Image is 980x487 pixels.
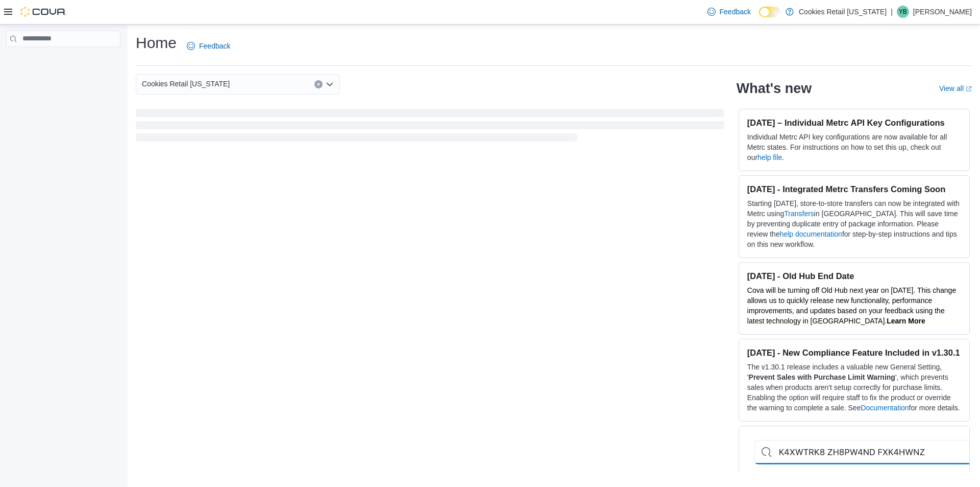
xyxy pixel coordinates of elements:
[799,6,887,18] p: Cookies Retail [US_STATE]
[966,86,972,92] svg: External link
[747,132,961,163] p: Individual Metrc API key configurations are now available for all Metrc states. For instructions ...
[720,7,751,17] span: Feedback
[737,80,812,97] h2: What's new
[747,198,961,249] p: Starting [DATE], store-to-store transfers can now be integrated with Metrc using in [GEOGRAPHIC_D...
[199,41,230,51] span: Feedback
[20,7,66,17] img: Cova
[747,286,956,325] span: Cova will be turning off Old Hub next year on [DATE]. This change allows us to quickly release ne...
[757,153,782,161] a: help file
[747,271,961,281] h3: [DATE] - Old Hub End Date
[891,6,893,18] p: |
[183,36,234,56] a: Feedback
[784,210,814,218] a: Transfers
[703,2,755,22] a: Feedback
[887,317,925,325] a: Learn More
[899,6,907,18] span: YB
[142,78,230,90] span: Cookies Retail [US_STATE]
[747,362,961,413] p: The v1.30.1 release includes a valuable new General Setting, ' ', which prevents sales when produ...
[749,373,895,381] strong: Prevent Sales with Purchase Limit Warning
[6,49,120,74] nav: Complex example
[314,80,323,88] button: Clear input
[897,6,909,18] div: Yaretzi Bustamante
[136,33,177,53] h1: Home
[913,6,972,18] p: [PERSON_NAME]
[326,80,334,88] button: Open list of options
[861,404,909,412] a: Documentation
[747,347,961,358] h3: [DATE] - New Compliance Feature Included in v1.30.1
[747,184,961,194] h3: [DATE] - Integrated Metrc Transfers Coming Soon
[759,7,780,17] input: Dark Mode
[136,111,724,144] span: Loading
[780,230,842,238] a: help documentation
[939,84,972,92] a: View allExternal link
[747,118,961,128] h3: [DATE] – Individual Metrc API Key Configurations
